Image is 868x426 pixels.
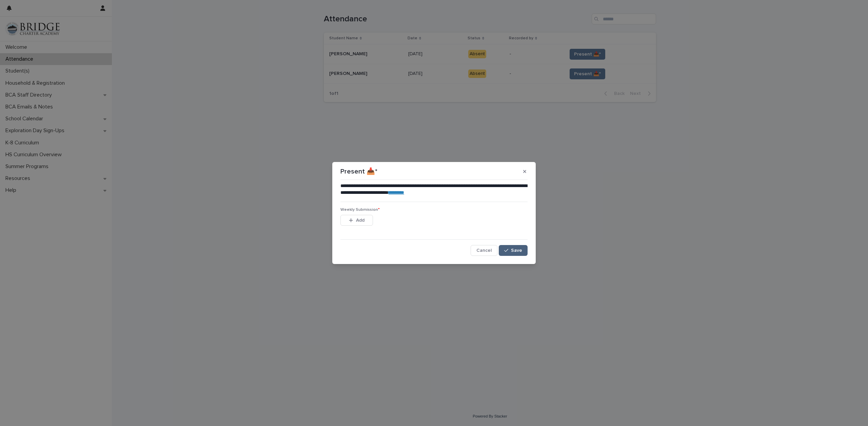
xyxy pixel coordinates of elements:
span: Save [511,248,522,253]
p: Present 📥* [340,167,377,176]
button: Add [340,215,373,226]
button: Save [499,245,528,256]
button: Cancel [471,245,497,256]
span: Cancel [476,248,492,253]
span: Weekly Submission [340,208,380,212]
span: Add [356,218,364,223]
